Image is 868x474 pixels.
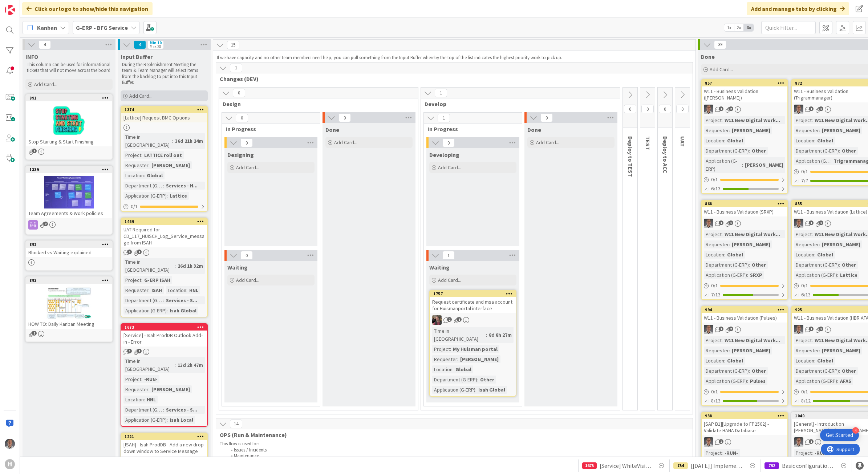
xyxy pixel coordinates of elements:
[172,137,173,145] span: :
[801,388,808,396] span: 0 / 1
[144,396,145,404] span: :
[719,220,723,225] span: 1
[26,241,112,257] div: 892Blocked vs Waiting explained
[26,95,112,146] div: 891Stop Starting & Start Finishing
[26,137,112,146] div: Stop Starting & Start Finishing
[121,106,207,113] div: 1374
[723,336,782,344] div: W11 New Digital Work...
[26,277,112,284] div: 893
[840,261,858,269] div: Other
[819,106,823,111] span: 1
[429,290,516,397] a: 1757Request certificate and msa account for Huismanportal interfaceBFTime in [GEOGRAPHIC_DATA]:8d...
[142,151,184,159] div: LATTICE roll out
[141,276,142,284] span: :
[150,286,164,294] div: ISAH
[430,315,516,325] div: BF
[175,361,176,369] span: :
[812,230,813,238] span: :
[704,157,742,173] div: Application (G-ERP)
[812,336,813,344] span: :
[815,137,835,145] div: Global
[478,376,496,384] div: Other
[702,80,787,102] div: 857W11 - Business Validation ([PERSON_NAME])
[742,161,743,169] span: :
[123,385,149,393] div: Requester
[236,277,259,283] span: Add Card...
[801,282,808,289] span: 0 / 1
[25,240,113,271] a: 892Blocked vs Waiting explained
[536,139,559,146] span: Add Card...
[730,240,772,248] div: [PERSON_NAME]
[809,106,814,111] span: 1
[705,81,787,86] div: 857
[723,230,782,238] div: W11 New Digital Work...
[123,296,163,304] div: Department (G-ERP)
[704,336,722,344] div: Project
[432,327,486,343] div: Time in [GEOGRAPHIC_DATA]
[432,345,450,353] div: Project
[729,347,730,355] span: :
[750,261,768,269] div: Other
[702,307,787,313] div: 994
[702,387,787,396] div: 0/1
[794,147,839,155] div: Department (G-ERP)
[729,327,733,331] span: 2
[29,278,112,283] div: 893
[5,5,15,15] img: Visit kanbanzone.com
[150,161,192,169] div: [PERSON_NAME]
[450,345,451,353] span: :
[794,219,803,228] img: PS
[704,367,749,375] div: Department (G-ERP)
[711,397,721,405] span: 8/13
[486,331,487,339] span: :
[819,240,820,248] span: :
[815,251,835,259] div: Global
[794,230,812,238] div: Project
[819,126,820,134] span: :
[794,251,814,259] div: Location
[123,133,172,149] div: Time in [GEOGRAPHIC_DATA]
[123,286,149,294] div: Requester
[704,147,749,155] div: Department (G-ERP)
[163,182,164,190] span: :
[236,164,259,171] span: Add Card...
[705,307,787,312] div: 994
[702,105,787,114] div: PS
[453,365,454,373] span: :
[702,80,787,86] div: 857
[704,357,724,365] div: Location
[801,291,811,299] span: 6/13
[121,323,208,427] a: 1673[Service] - Isah ProdDB Outlook Add-in - ErrorTime in [GEOGRAPHIC_DATA]:13d 2h 47mProject:-RU...
[794,126,819,134] div: Requester
[722,116,723,124] span: :
[820,240,862,248] div: [PERSON_NAME]
[432,376,477,384] div: Department (G-ERP)
[29,96,112,101] div: 891
[722,336,723,344] span: :
[454,365,473,373] div: Global
[167,192,168,200] span: :
[26,319,112,329] div: HOW TO: Daily Kanban Meeting
[164,296,199,304] div: Services - S...
[26,248,112,257] div: Blocked vs Waiting explained
[149,385,150,393] span: :
[711,291,721,299] span: 7/13
[794,105,803,114] img: PS
[167,307,168,315] span: :
[25,94,113,160] a: 891Stop Starting & Start Finishing
[430,291,516,297] div: 1757
[142,276,172,284] div: G-ERP ISAH
[704,261,749,269] div: Department (G-ERP)
[722,230,723,238] span: :
[794,271,837,279] div: Application (G-ERP)
[794,367,839,375] div: Department (G-ERP)
[838,377,853,385] div: AFAS
[704,251,724,259] div: Location
[701,306,788,406] a: 994W11 - Business Validation (Pulses)PSProject:W11 New Digital Work...Requester:[PERSON_NAME]Loca...
[814,251,815,259] span: :
[748,271,764,279] div: SRXP
[25,166,113,235] a: 1339Team Agreements & Work policies
[145,171,165,179] div: Global
[747,377,748,385] span: :
[837,271,838,279] span: :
